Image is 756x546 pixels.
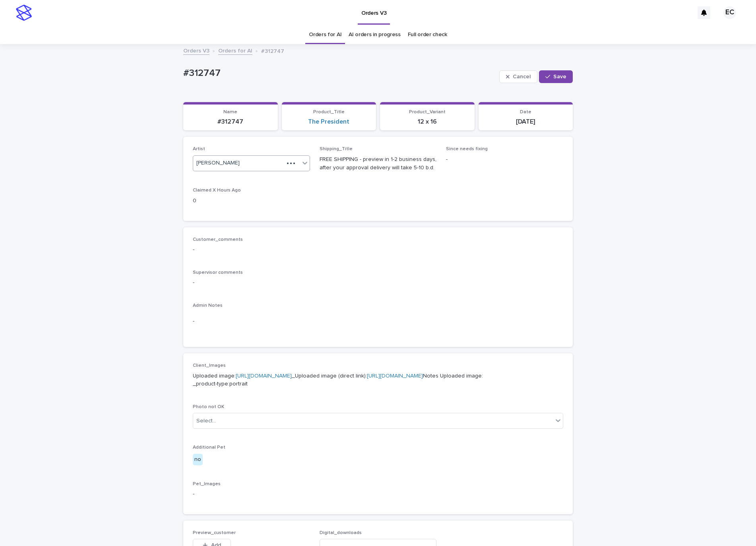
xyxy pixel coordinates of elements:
p: - [193,246,563,254]
p: 12 x 16 [385,118,470,126]
span: Save [553,74,566,79]
p: #312747 [183,68,496,79]
a: AI orders in progress [349,25,401,44]
span: Customer_comments [193,237,243,242]
p: 0 [193,197,310,205]
span: Client_Images [193,363,226,368]
span: Admin Notes [193,303,223,308]
a: [URL][DOMAIN_NAME] [236,373,292,379]
span: Since needs fixing [446,147,488,151]
span: Product_Variant [409,110,446,114]
span: Artist [193,147,205,151]
p: Uploaded image: _Uploaded image (direct link): Notes Uploaded image: _product-type:portrait [193,372,563,389]
img: stacker-logo-s-only.png [16,5,32,21]
a: Orders V3 [183,46,209,55]
span: Photo not OK [193,405,224,409]
p: #312747 [261,46,284,55]
p: - [193,279,563,287]
span: Claimed X Hours Ago [193,188,241,193]
p: - [446,155,563,164]
span: Name [223,110,237,114]
span: Date [520,110,531,114]
span: Digital_downloads [320,531,362,535]
span: Supervisor comments [193,270,243,275]
button: Save [539,70,573,83]
span: Additional Pet [193,445,225,450]
span: Product_Title [313,110,345,114]
a: Orders for AI [218,46,252,55]
p: - [193,490,563,498]
button: Cancel [499,70,537,83]
p: #312747 [188,118,273,126]
p: - [193,317,563,325]
span: Cancel [513,74,531,79]
div: Select... [196,417,216,425]
a: [URL][DOMAIN_NAME] [367,373,423,379]
span: Shipping_Title [320,147,353,151]
a: Full order check [408,25,447,44]
a: The President [308,118,349,126]
p: FREE SHIPPING - preview in 1-2 business days, after your approval delivery will take 5-10 b.d. [320,155,437,172]
span: [PERSON_NAME] [196,159,240,167]
div: no [193,454,203,465]
a: Orders for AI [309,25,341,44]
span: Pet_Images [193,482,221,486]
p: [DATE] [483,118,568,126]
span: Preview_customer [193,531,236,535]
div: EC [723,6,736,19]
